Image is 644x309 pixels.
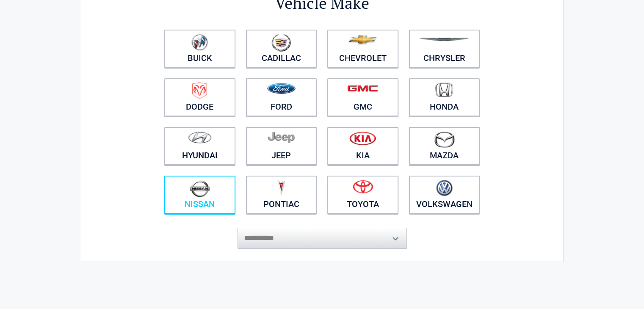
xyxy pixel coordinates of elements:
[164,30,235,68] a: Buick
[277,180,285,196] img: pontiac
[409,78,480,116] a: Honda
[271,34,291,52] img: cadillac
[191,34,208,51] img: buick
[436,180,453,196] img: volkswagen
[190,180,210,197] img: nissan
[409,30,480,68] a: Chrysler
[246,127,317,165] a: Jeep
[188,131,212,143] img: hyundai
[327,127,398,165] a: Kia
[327,78,398,116] a: GMC
[349,131,376,145] img: kia
[353,180,373,193] img: toyota
[192,83,207,99] img: dodge
[164,176,235,214] a: Nissan
[418,38,470,41] img: chrysler
[409,176,480,214] a: Volkswagen
[268,131,295,143] img: jeep
[246,78,317,116] a: Ford
[348,35,377,44] img: chevrolet
[347,85,378,92] img: gmc
[327,176,398,214] a: Toyota
[327,30,398,68] a: Chevrolet
[164,127,235,165] a: Hyundai
[434,131,455,148] img: mazda
[246,30,317,68] a: Cadillac
[435,83,453,97] img: honda
[267,83,296,94] img: ford
[164,78,235,116] a: Dodge
[246,176,317,214] a: Pontiac
[409,127,480,165] a: Mazda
